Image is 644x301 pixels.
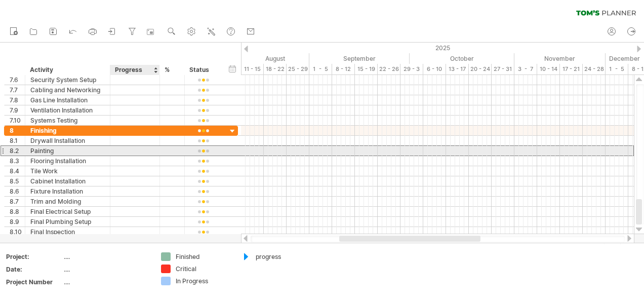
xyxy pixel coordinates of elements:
[10,75,25,85] div: 7.6
[30,227,105,237] div: Final Inspection
[30,126,105,135] div: Finishing
[10,166,25,176] div: 8.4
[64,278,149,286] div: ....
[446,64,469,74] div: 13 - 17
[30,156,105,166] div: Flooring Installation
[10,227,25,237] div: 8.10
[514,53,606,64] div: November 2025
[583,64,606,74] div: 24 - 28
[10,186,25,196] div: 8.6
[176,265,231,273] div: Critical
[400,64,423,74] div: 29 - 3
[537,64,560,74] div: 10 - 14
[410,53,514,64] div: October 2025
[10,85,25,95] div: 7.7
[514,64,537,74] div: 3 - 7
[256,252,311,261] div: progress
[214,53,309,64] div: August 2025
[6,252,62,261] div: Project:
[30,217,105,227] div: Final Plumbing Setup
[423,64,446,74] div: 6 - 10
[560,64,583,74] div: 17 - 21
[287,64,309,74] div: 25 - 29
[492,64,514,74] div: 27 - 31
[10,126,25,135] div: 8
[30,197,105,206] div: Trim and Molding
[10,105,25,115] div: 7.9
[10,136,25,145] div: 8.1
[378,64,400,74] div: 22 - 26
[355,64,378,74] div: 15 - 19
[10,156,25,166] div: 8.3
[606,64,628,74] div: 1 - 5
[309,53,410,64] div: September 2025
[30,176,105,186] div: Cabinet Installation
[30,95,105,105] div: Gas Line Installation
[30,75,105,85] div: Security System Setup
[10,176,25,186] div: 8.5
[176,252,231,261] div: Finished
[176,277,231,285] div: In Progress
[10,217,25,227] div: 8.9
[309,64,332,74] div: 1 - 5
[30,166,105,176] div: Tile Work
[10,146,25,156] div: 8.2
[64,252,149,261] div: ....
[165,65,179,75] div: %
[264,64,287,74] div: 18 - 22
[30,207,105,216] div: Final Electrical Setup
[30,65,104,75] div: Activity
[189,65,216,75] div: Status
[30,105,105,115] div: Ventilation Installation
[30,85,105,95] div: Cabling and Networking
[469,64,492,74] div: 20 - 24
[6,265,62,274] div: Date:
[10,197,25,206] div: 8.7
[115,65,154,75] div: Progress
[332,64,355,74] div: 8 - 12
[241,64,264,74] div: 11 - 15
[30,186,105,196] div: Fixture Installation
[10,116,25,125] div: 7.10
[6,278,62,286] div: Project Number
[30,116,105,125] div: Systems Testing
[10,207,25,216] div: 8.8
[64,265,149,274] div: ....
[10,95,25,105] div: 7.8
[30,146,105,156] div: Painting
[30,136,105,145] div: Drywall Installation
